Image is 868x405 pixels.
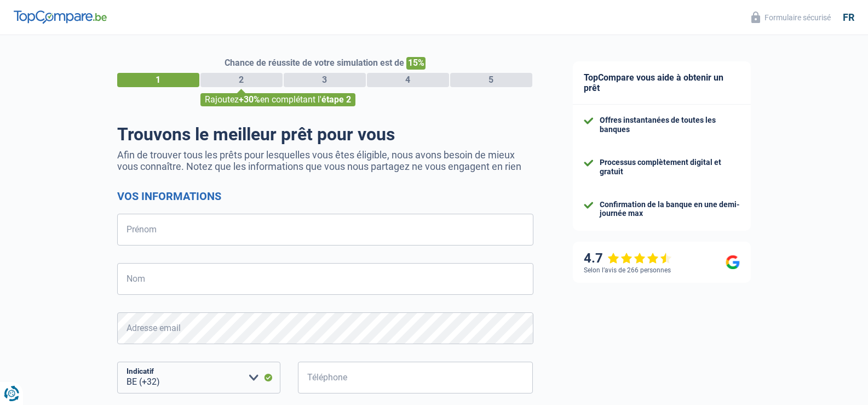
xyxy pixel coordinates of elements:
div: 3 [284,73,366,87]
div: Offres instantanées de toutes les banques [600,116,740,134]
div: fr [843,12,854,24]
div: 4.7 [584,250,672,266]
span: étape 2 [321,94,351,105]
div: 4 [367,73,449,87]
h1: Trouvons le meilleur prêt pour vous [117,124,533,145]
input: 401020304 [298,362,533,393]
span: Chance de réussite de votre simulation est de [225,58,404,68]
h2: Vos informations [117,190,533,203]
div: 1 [117,73,199,87]
div: Selon l’avis de 266 personnes [584,266,671,274]
div: 2 [200,73,283,87]
div: 5 [450,73,532,87]
div: Rajoutez en complétant l' [200,93,355,106]
div: TopCompare vous aide à obtenir un prêt [573,61,751,105]
div: Processus complètement digital et gratuit [600,158,740,176]
button: Formulaire sécurisé [745,8,837,26]
p: Afin de trouver tous les prêts pour lesquelles vous êtes éligible, nous avons besoin de mieux vou... [117,149,533,172]
span: +30% [239,94,260,105]
img: TopCompare Logo [14,10,107,24]
div: Confirmation de la banque en une demi-journée max [600,200,740,219]
span: 15% [406,57,426,70]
